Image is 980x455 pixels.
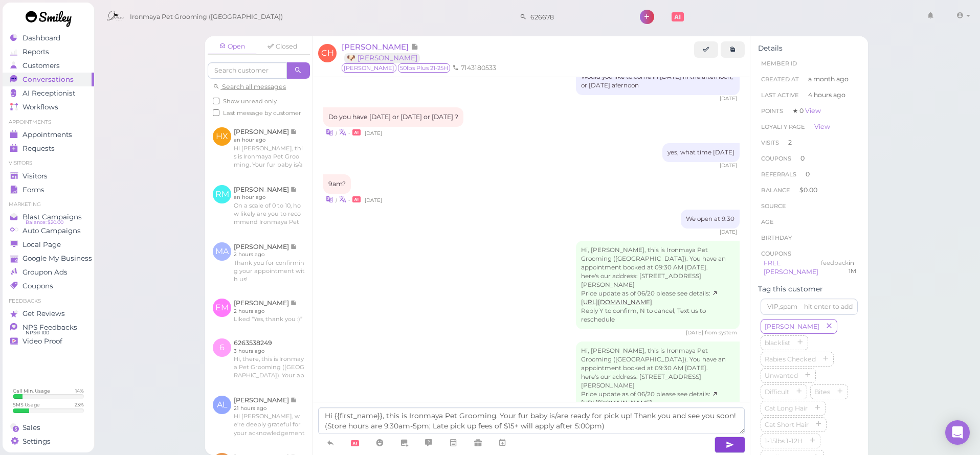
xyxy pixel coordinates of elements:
[761,187,792,194] span: Balance
[3,252,94,265] a: Google My Business
[23,61,60,70] span: Customers
[208,39,257,55] a: Open
[761,92,799,99] span: Last Active
[3,210,94,224] a: Blast Campaigns Balance: $20.00
[3,307,94,321] a: Get Reviews
[23,34,60,42] span: Dashboard
[945,420,970,445] div: Open Intercom Messenger
[23,172,48,180] span: Visitors
[23,337,62,346] span: Video Proof
[758,134,860,151] li: 2
[3,59,94,73] a: Customers
[720,229,737,235] span: 09/16/2025 12:36pm
[761,139,779,146] span: Visits
[213,109,219,116] input: Last message by customer
[3,224,94,238] a: Auto Campaigns
[130,3,283,31] span: Ironmaya Pet Grooming ([GEOGRAPHIC_DATA])
[23,437,51,446] span: Settings
[336,197,337,203] i: |
[849,259,856,277] div: Expires at2025-10-15 11:59pm
[3,169,94,183] a: Visitors
[23,226,81,235] span: Auto Campaigns
[761,107,783,115] span: Points
[3,298,94,305] li: Feedbacks
[223,98,277,105] span: Show unread only
[763,339,792,347] span: blacklist
[705,329,737,336] span: from system
[398,63,450,73] span: 50lbs Plus 21-25H
[3,279,94,293] a: Coupons
[808,90,845,100] span: 4 hours ago
[13,401,40,408] div: SMS Usage
[812,388,832,396] span: Bites
[3,421,94,435] a: Sales
[720,162,737,169] span: 09/16/2025 10:59am
[23,323,77,332] span: NPS Feedbacks
[576,67,740,95] div: Would you like to come in [DATE] in the afternoon, or [DATE] afernoon
[799,186,817,194] span: $0.00
[23,423,40,432] span: Sales
[662,143,740,162] div: yes, what time [DATE]
[318,44,337,62] span: CH
[26,218,63,226] span: Balance: $20.00
[576,241,740,329] div: Hi, [PERSON_NAME], this is Ironmaya Pet Grooming ([GEOGRAPHIC_DATA]). You have an appointment boo...
[761,299,858,315] input: VIP,spam
[23,213,82,221] span: Blast Campaigns
[761,76,799,83] span: Created At
[342,42,425,62] a: [PERSON_NAME] 🐶 [PERSON_NAME]
[761,250,791,257] span: Coupons
[344,53,420,63] a: 🐶 [PERSON_NAME]
[804,302,853,311] div: hit enter to add
[686,329,705,336] span: 09/16/2025 12:36pm
[763,421,811,428] span: Cat Short Hair
[3,100,94,114] a: Workflows
[3,435,94,448] a: Settings
[576,342,740,430] div: Hi, [PERSON_NAME], this is Ironmaya Pet Grooming ([GEOGRAPHIC_DATA]). You have an appointment boo...
[3,160,94,167] li: Visitors
[258,39,307,54] a: Closed
[23,186,44,194] span: Forms
[13,388,50,394] div: Call Min. Usage
[814,123,830,130] a: View
[761,123,805,130] span: Loyalty page
[763,372,800,379] span: Unwanted
[527,9,626,25] input: Search customer
[3,334,94,348] a: Video Proof
[323,194,740,204] div: •
[758,285,860,293] div: Tag this customer
[3,238,94,252] a: Local Page
[720,95,737,102] span: 09/16/2025 09:41am
[365,197,382,203] span: 09/16/2025 12:27pm
[23,240,61,249] span: Local Page
[323,107,463,127] div: Do you have [DATE] or [DATE] or [DATE] ?
[821,259,849,277] div: feedback
[23,268,68,277] span: Groupon Ads
[761,60,797,67] span: Member ID
[223,109,301,117] span: Last message by customer
[763,404,810,412] span: Cat Long Hair
[3,183,94,197] a: Forms
[3,31,94,45] a: Dashboard
[3,128,94,142] a: Appointments
[763,388,791,396] span: Difficult
[213,83,286,90] a: Search all messages
[23,130,72,139] span: Appointments
[681,210,740,229] div: We open at 9:30
[758,166,860,183] li: 0
[3,265,94,279] a: Groupon Ads
[323,174,351,194] div: 9am?
[761,171,796,178] span: Referrals
[213,98,219,104] input: Show unread only
[763,355,818,363] span: Rabies Checked
[23,282,53,290] span: Coupons
[758,150,860,167] li: 0
[3,45,94,59] a: Reports
[3,86,94,100] a: AI Receptionist
[208,62,287,79] input: Search customer
[342,63,396,73] span: [PERSON_NAME]
[23,103,58,111] span: Workflows
[763,323,821,330] span: [PERSON_NAME]
[23,254,92,263] span: Google My Business
[808,75,849,84] span: a month ago
[23,309,65,318] span: Get Reviews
